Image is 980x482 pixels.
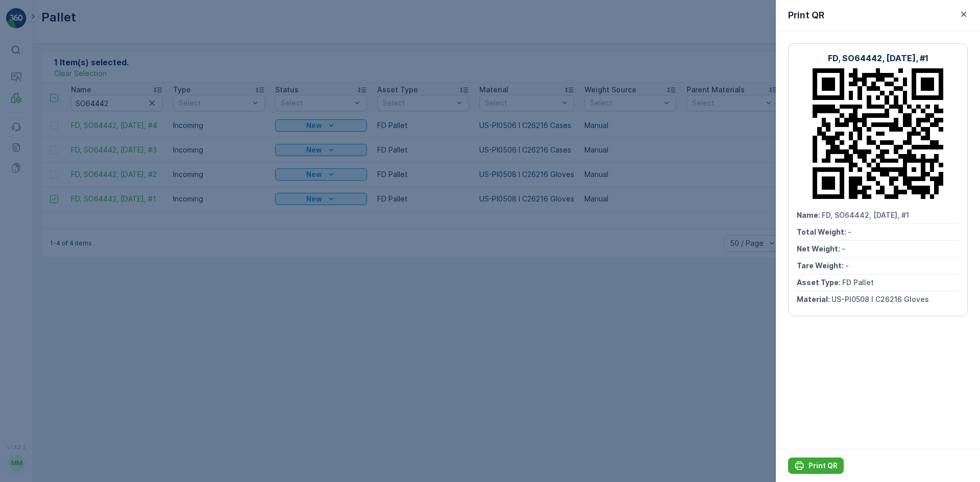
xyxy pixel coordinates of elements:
span: FD, SO64442, [DATE], #1 [822,211,909,219]
span: Name : [9,167,34,176]
span: - [845,261,849,270]
span: Total Weight : [797,227,848,236]
span: - [848,227,851,236]
span: Net Weight : [797,244,842,253]
span: - [57,218,61,226]
p: Print QR [808,461,838,471]
span: Tare Weight : [9,218,57,226]
span: Name : [797,211,822,219]
p: FD, SO64442, [DATE], #1 [828,52,928,64]
span: - [54,201,57,210]
button: Print QR [788,458,844,474]
span: FD Pallet [842,278,874,287]
span: US-PI0508 I C26216 Gloves [831,295,929,303]
span: Total Weight : [9,184,60,193]
span: FD Pallet [54,235,86,243]
span: Asset Type : [797,278,842,287]
span: Tare Weight : [797,261,845,270]
span: Material : [9,251,43,260]
span: US-PI0508 I C26216 Gloves [43,251,141,260]
p: Print QR [788,8,824,22]
span: Material : [797,295,831,303]
p: FD, SO64442, [DATE], #1 [439,9,540,21]
span: Asset Type : [9,235,54,243]
span: FD, SO64442, [DATE], #1 [34,167,121,176]
span: - [60,184,63,193]
span: - [842,244,845,253]
span: Net Weight : [9,201,54,210]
